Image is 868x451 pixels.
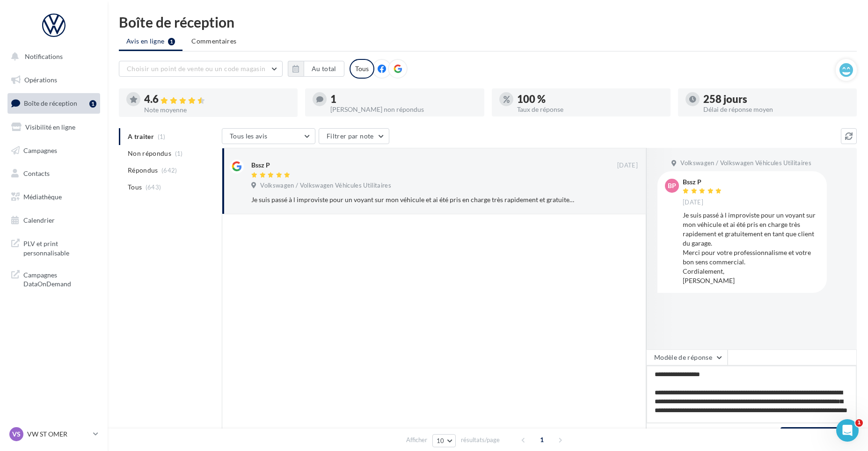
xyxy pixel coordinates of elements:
span: 1 [534,432,549,447]
span: Campagnes DataOnDemand [23,269,96,289]
span: Tous [128,182,142,192]
div: 258 jours [703,94,849,104]
div: Note moyenne [144,107,290,113]
button: Tous les avis [222,128,315,144]
span: Volkswagen / Volkswagen Véhicules Utilitaires [680,159,811,167]
span: Campagnes [23,146,57,154]
button: Modèle de réponse [646,349,728,365]
span: Afficher [406,436,427,444]
span: BP [668,181,676,190]
a: PLV et print personnalisable [6,233,102,261]
div: 100 % [517,94,663,104]
div: 1 [330,94,476,104]
span: Choisir un point de vente ou un code magasin [127,65,265,73]
span: 10 [437,437,445,444]
span: Calendrier [23,216,55,224]
a: Campagnes [6,141,102,160]
span: Visibilité en ligne [25,123,75,131]
p: VW ST OMER [27,429,89,439]
div: Taux de réponse [517,106,663,113]
span: Opérations [24,76,57,84]
span: (643) [146,183,161,191]
button: Au total [304,61,344,77]
button: 10 [432,434,456,447]
div: Boîte de réception [119,15,857,29]
span: Non répondus [128,149,171,158]
a: Calendrier [6,211,102,230]
div: Tous [350,59,374,79]
span: (1) [175,150,183,157]
span: [DATE] [683,198,703,207]
div: Je suis passé à l improviste pour un voyant sur mon véhicule et ai été pris en charge très rapide... [683,211,819,285]
span: résultats/page [461,436,500,444]
button: Au total [288,61,344,77]
span: [DATE] [617,161,638,170]
a: Campagnes DataOnDemand [6,265,102,292]
button: Choisir un point de vente ou un code magasin [119,61,283,77]
span: Contacts [23,169,50,177]
span: Médiathèque [23,193,62,201]
a: VS VW ST OMER [7,425,100,443]
span: VS [12,429,21,439]
div: Bssz P [251,160,270,170]
a: Boîte de réception1 [6,93,102,113]
span: Répondus [128,166,158,175]
span: (642) [161,167,177,174]
span: PLV et print personnalisable [23,237,96,257]
div: [PERSON_NAME] non répondus [330,106,476,113]
button: Filtrer par note [319,128,389,144]
a: Contacts [6,164,102,183]
iframe: Intercom live chat [836,419,859,442]
div: Délai de réponse moyen [703,106,849,113]
button: Notifications [6,47,98,66]
div: Je suis passé à l improviste pour un voyant sur mon véhicule et ai été pris en charge très rapide... [251,195,577,204]
div: 1 [89,100,96,108]
a: Opérations [6,70,102,90]
button: Poster ma réponse [780,427,853,443]
span: Tous les avis [230,132,268,140]
a: Médiathèque [6,187,102,207]
a: Visibilité en ligne [6,117,102,137]
span: Commentaires [191,36,236,46]
span: 1 [855,419,863,427]
div: Bssz P [683,179,724,185]
span: Boîte de réception [24,99,77,107]
span: Notifications [25,52,63,60]
span: Volkswagen / Volkswagen Véhicules Utilitaires [260,182,391,190]
div: 4.6 [144,94,290,105]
